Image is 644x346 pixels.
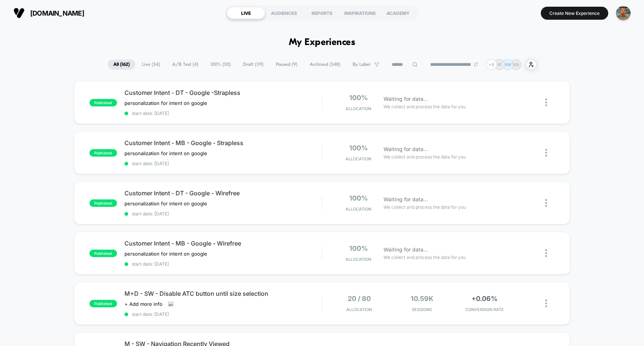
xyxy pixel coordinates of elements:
[124,100,207,106] span: personalization for intent on google
[545,199,547,207] img: close
[545,149,547,157] img: close
[348,295,371,302] span: 20 / 80
[353,62,370,67] span: By Label
[383,95,428,103] span: Waiting for data...
[349,94,368,102] span: 100%
[616,6,631,20] img: ppic
[345,206,371,212] span: Allocation
[124,139,322,147] span: Customer Intent - MB - Google - Strapless
[124,201,207,206] span: personalization for intent on google
[345,257,371,262] span: Allocation
[124,301,162,307] span: + Add more info
[383,204,466,211] span: We collect and process the data for you
[89,99,117,106] span: published
[124,110,322,116] span: start date: [DATE]
[545,299,547,307] img: close
[486,59,497,70] div: + 8
[11,7,86,19] button: [DOMAIN_NAME]
[13,7,25,19] img: Visually logo
[270,60,303,70] span: Paused ( 9 )
[237,60,269,70] span: Draft ( 119 )
[471,295,498,302] span: +0.06%
[124,150,207,156] span: personalization for intent on google
[136,60,165,70] span: Live ( 34 )
[108,60,135,70] span: All ( 162 )
[504,62,511,67] p: NM
[341,7,379,19] div: INSPIRATIONS
[455,307,514,312] span: CONVERSION RATE
[265,7,303,19] div: AUDIENCES
[30,9,84,17] span: [DOMAIN_NAME]
[545,249,547,257] img: close
[383,145,428,153] span: Waiting for data...
[303,7,341,19] div: REPORTS
[227,7,265,19] div: LIVE
[124,240,322,247] span: Customer Intent - MB - Google - Wirefree
[304,60,346,70] span: Archived ( 348 )
[383,246,428,254] span: Waiting for data...
[205,60,236,70] span: 100% ( 30 )
[345,156,371,161] span: Allocation
[289,37,356,48] h1: My Experiences
[541,7,608,20] button: Create New Experience
[614,6,633,21] button: ppic
[383,254,466,261] span: We collect and process the data for you
[89,149,117,157] span: published
[379,7,417,19] div: ACADEMY
[124,251,207,257] span: personalization for intent on google
[124,211,322,217] span: start date: [DATE]
[474,62,478,67] img: end
[392,307,451,312] span: Sessions
[349,194,368,202] span: 100%
[383,153,466,160] span: We collect and process the data for you
[124,290,322,297] span: M+D - SW - Disable ATC button until size selection
[124,161,322,166] span: start date: [DATE]
[124,189,322,197] span: Customer Intent - DT - Google - Wirefree
[124,311,322,317] span: start date: [DATE]
[124,89,322,96] span: Customer Intent - DT - Google -Strapless
[411,295,433,302] span: 10.59k
[167,60,204,70] span: A/B Test ( 4 )
[349,144,368,152] span: 100%
[383,103,466,110] span: We collect and process the data for you
[89,300,117,307] span: published
[346,307,372,312] span: Allocation
[498,62,502,67] p: IK
[349,244,368,252] span: 100%
[383,195,428,204] span: Waiting for data...
[89,199,117,207] span: published
[545,99,547,106] img: close
[124,261,322,267] span: start date: [DATE]
[89,250,117,257] span: published
[512,62,519,67] p: NN
[345,106,371,111] span: Allocation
